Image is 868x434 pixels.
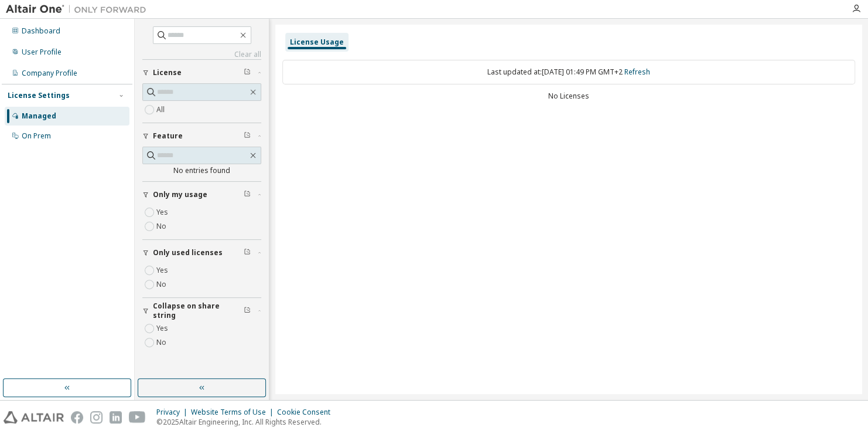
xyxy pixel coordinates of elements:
[153,301,244,320] span: Collapse on share string
[290,38,344,47] div: License Usage
[142,123,261,149] button: Feature
[22,131,51,141] div: On Prem
[244,248,251,257] span: Clear filter
[22,69,77,78] div: Company Profile
[142,182,261,208] button: Only my usage
[244,131,251,141] span: Clear filter
[153,190,207,199] span: Only my usage
[71,411,83,423] img: facebook.svg
[142,298,261,324] button: Collapse on share string
[244,306,251,316] span: Clear filter
[156,263,170,277] label: Yes
[153,131,183,141] span: Feature
[22,26,60,36] div: Dashboard
[153,248,223,257] span: Only used licenses
[156,219,169,233] label: No
[282,91,855,101] div: No Licenses
[156,335,169,350] label: No
[8,91,70,100] div: License Settings
[156,417,337,427] p: © 2025 Altair Engineering, Inc. All Rights Reserved.
[244,68,251,77] span: Clear filter
[282,60,855,84] div: Last updated at: [DATE] 01:49 PM GMT+2
[22,111,56,121] div: Managed
[156,205,170,219] label: Yes
[90,411,102,423] img: instagram.svg
[142,60,261,86] button: License
[129,411,146,423] img: youtube.svg
[142,240,261,266] button: Only used licenses
[191,408,277,417] div: Website Terms of Use
[156,408,191,417] div: Privacy
[6,4,152,15] img: Altair One
[244,190,251,199] span: Clear filter
[142,50,261,59] a: Clear all
[277,408,337,417] div: Cookie Consent
[110,411,122,423] img: linkedin.svg
[156,103,167,117] label: All
[156,277,169,291] label: No
[624,67,650,77] a: Refresh
[142,166,261,175] div: No entries found
[156,321,170,335] label: Yes
[153,68,182,77] span: License
[22,48,61,57] div: User Profile
[4,411,64,423] img: altair_logo.svg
